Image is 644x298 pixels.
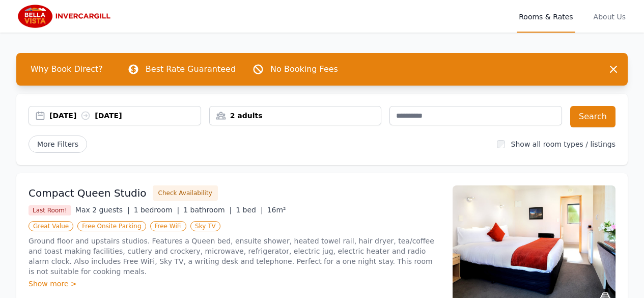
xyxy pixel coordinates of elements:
[183,206,232,214] span: 1 bathroom |
[16,4,115,29] img: Bella Vista Invercargill
[29,136,87,153] span: More Filters
[511,140,615,148] label: Show all room types / listings
[570,106,615,127] button: Search
[29,279,440,289] div: Show more >
[270,63,338,75] p: No Booking Fees
[150,221,187,231] span: Free WiFi
[75,206,130,214] span: Max 2 guests |
[210,111,381,121] div: 2 adults
[22,59,111,79] span: Why Book Direct?
[267,206,286,214] span: 16m²
[77,221,146,231] span: Free Onsite Parking
[29,236,440,277] p: Ground floor and upstairs studios. Features a Queen bed, ensuite shower, heated towel rail, hair ...
[29,205,71,215] span: Last Room!
[236,206,263,214] span: 1 bed |
[49,111,201,121] div: [DATE] [DATE]
[153,185,218,201] button: Check Availability
[29,186,147,200] h3: Compact Queen Studio
[190,221,220,231] span: Sky TV
[29,221,73,231] span: Great Value
[146,63,236,75] p: Best Rate Guaranteed
[134,206,180,214] span: 1 bedroom |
